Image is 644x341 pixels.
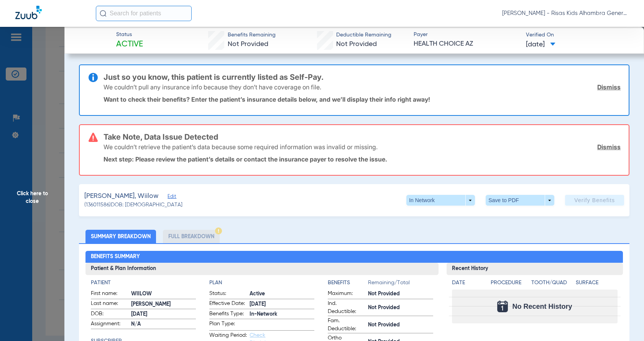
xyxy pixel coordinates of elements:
[497,301,508,312] img: Calendar
[328,290,365,299] span: Maximum:
[250,300,314,308] span: [DATE]
[91,290,128,299] span: First name:
[103,143,378,151] p: We couldn’t retrieve the patient’s data because some required information was invalid or missing.
[228,31,276,39] span: Benefits Remaining
[452,279,484,287] h4: Date
[116,31,143,39] span: Status
[328,317,365,333] span: Fam. Deductible:
[452,279,484,290] app-breakdown-title: Date
[250,290,314,298] span: Active
[209,290,247,299] span: Status:
[168,194,174,201] span: Edit
[368,321,433,329] span: Not Provided
[91,320,128,329] span: Assignment:
[131,320,196,328] span: N/A
[486,195,554,206] button: Save to PDF
[576,279,618,290] app-breakdown-title: Surface
[96,6,192,21] input: Search for patients
[89,133,98,142] img: error-icon
[215,227,222,234] img: Hazard
[100,10,107,17] img: Search Icon
[328,279,368,287] h4: Benefits
[368,290,433,298] span: Not Provided
[116,39,143,50] span: Active
[526,31,631,39] span: Verified On
[328,300,365,316] span: Ind. Deductible:
[250,310,314,318] span: In-Network
[163,230,220,243] li: Full Breakdown
[406,195,475,206] button: In Network
[103,73,621,81] h3: Just so you know, this patient is currently listed as Self-Pay.
[228,41,268,48] span: Not Provided
[209,310,247,319] span: Benefits Type:
[414,31,519,39] span: Payer
[85,251,623,263] h2: Benefits Summary
[336,41,377,48] span: Not Provided
[84,191,158,201] span: [PERSON_NAME], Wiilow
[85,230,156,243] li: Summary Breakdown
[513,303,572,310] span: No Recent History
[491,279,529,290] app-breakdown-title: Procedure
[103,133,621,141] h3: Take Note, Data Issue Detected
[491,279,529,287] h4: Procedure
[597,83,621,91] a: Dismiss
[131,290,196,298] span: WIILOW
[531,279,573,290] app-breakdown-title: Tooth/Quad
[447,263,623,275] h3: Recent History
[15,6,42,19] img: Zuub Logo
[209,300,247,309] span: Effective Date:
[91,310,128,319] span: DOB:
[209,320,247,330] span: Plan Type:
[526,40,555,49] span: [DATE]
[336,31,391,39] span: Deductible Remaining
[606,304,644,341] iframe: Chat Widget
[84,201,182,209] span: (136011586) DOB: [DEMOGRAPHIC_DATA]
[502,10,629,17] span: [PERSON_NAME] - Risas Kids Alhambra General
[103,155,621,163] p: Next step: Please review the patient’s details or contact the insurance payer to resolve the issue.
[531,279,573,287] h4: Tooth/Quad
[91,300,128,309] span: Last name:
[89,73,98,82] img: info-icon
[85,263,438,275] h3: Patient & Plan Information
[368,279,433,290] span: Remaining/Total
[103,96,621,103] p: Want to check their benefits? Enter the patient’s insurance details below, and we’ll display thei...
[91,279,196,287] h4: Patient
[131,300,196,308] span: [PERSON_NAME]
[328,279,368,290] app-breakdown-title: Benefits
[368,304,433,312] span: Not Provided
[131,310,196,318] span: [DATE]
[209,279,314,287] h4: Plan
[576,279,618,287] h4: Surface
[414,39,519,49] span: HEALTH CHOICE AZ
[103,83,321,91] p: We couldn’t pull any insurance info because they don’t have coverage on file.
[597,143,621,151] a: Dismiss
